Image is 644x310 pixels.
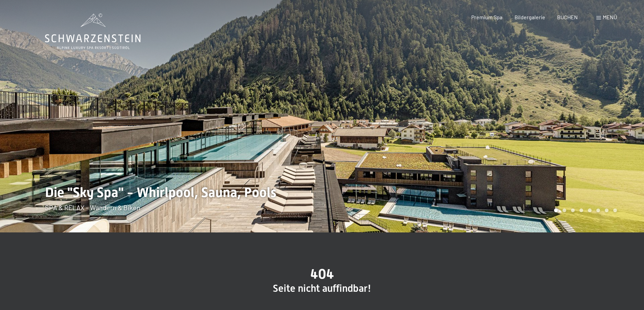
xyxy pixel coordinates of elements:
div: Carousel Page 3 [571,208,575,212]
a: Bildergalerie [515,14,545,20]
a: Premium Spa [471,14,502,20]
a: BUCHEN [557,14,578,20]
div: Carousel Page 6 [596,208,600,212]
div: Carousel Pagination [552,208,617,212]
div: Carousel Page 4 [579,208,583,212]
div: Carousel Page 2 [563,208,566,212]
span: Seite nicht auffindbar! [273,282,371,294]
span: Menü [603,14,617,20]
span: 404 [310,266,334,282]
div: Carousel Page 8 [613,208,617,212]
div: Carousel Page 5 [588,208,592,212]
div: Carousel Page 7 [605,208,609,212]
div: Carousel Page 1 (Current Slide) [554,208,558,212]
